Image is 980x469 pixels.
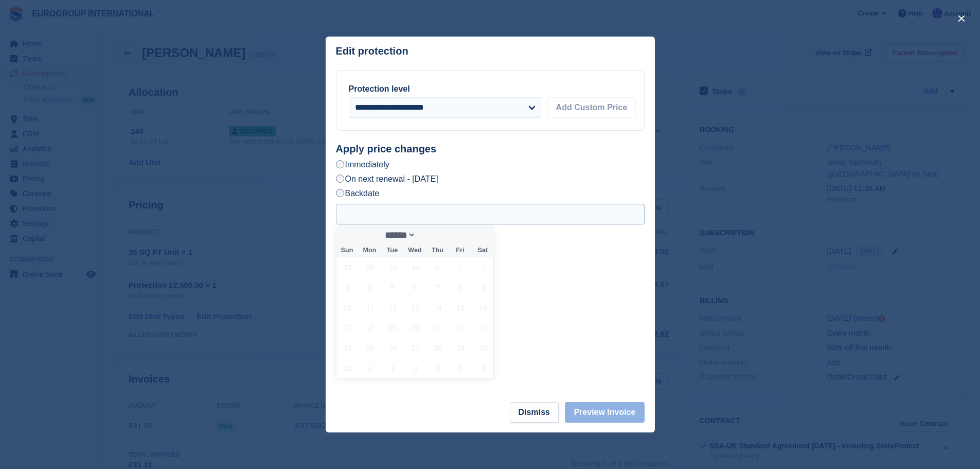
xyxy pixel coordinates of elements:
button: Add Custom Price [547,97,636,118]
span: September 1, 2025 [360,358,380,378]
select: Month [382,230,416,240]
span: August 27, 2025 [405,338,425,358]
span: August 23, 2025 [473,318,493,338]
span: September 2, 2025 [383,358,403,378]
span: August 6, 2025 [405,277,425,298]
span: August 14, 2025 [428,298,448,318]
label: Backdate [336,188,380,199]
span: August 30, 2025 [473,338,493,358]
span: August 24, 2025 [337,338,358,358]
span: August 29, 2025 [451,338,471,358]
span: September 6, 2025 [473,358,493,378]
label: On next renewal - [DATE] [336,173,438,184]
span: Sun [336,247,359,254]
span: Mon [358,247,381,254]
span: July 27, 2025 [337,257,358,277]
span: August 11, 2025 [360,298,380,318]
span: July 28, 2025 [360,257,380,277]
span: August 12, 2025 [383,298,403,318]
span: August 15, 2025 [451,298,471,318]
input: Backdate [336,189,344,197]
span: July 31, 2025 [428,257,448,277]
span: August 8, 2025 [451,277,471,298]
span: August 5, 2025 [383,277,403,298]
span: August 19, 2025 [383,318,403,338]
span: August 17, 2025 [337,318,358,338]
span: August 9, 2025 [473,277,493,298]
button: close [953,10,970,27]
label: Immediately [336,159,389,170]
input: Immediately [336,160,344,168]
span: July 30, 2025 [405,257,425,277]
span: August 16, 2025 [473,298,493,318]
strong: Apply price changes [336,143,437,154]
span: September 3, 2025 [405,358,425,378]
span: August 10, 2025 [337,298,358,318]
span: September 4, 2025 [428,358,448,378]
p: Edit protection [336,45,408,57]
label: Protection level [349,84,410,93]
span: Thu [426,247,449,254]
span: August 1, 2025 [451,257,471,277]
button: Dismiss [510,402,559,423]
input: On next renewal - [DATE] [336,175,344,183]
span: August 2, 2025 [473,257,493,277]
span: August 4, 2025 [360,277,380,298]
span: Fri [449,247,471,254]
span: August 31, 2025 [337,358,358,378]
span: August 22, 2025 [451,318,471,338]
span: August 20, 2025 [405,318,425,338]
span: August 21, 2025 [428,318,448,338]
span: August 13, 2025 [405,298,425,318]
span: August 18, 2025 [360,318,380,338]
span: August 3, 2025 [337,277,358,298]
span: August 25, 2025 [360,338,380,358]
button: Preview Invoice [565,402,644,423]
span: August 7, 2025 [428,277,448,298]
span: Wed [403,247,426,254]
span: Tue [381,247,403,254]
span: August 28, 2025 [428,338,448,358]
span: September 5, 2025 [451,358,471,378]
span: August 26, 2025 [383,338,403,358]
span: Sat [471,247,494,254]
span: July 29, 2025 [383,257,403,277]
